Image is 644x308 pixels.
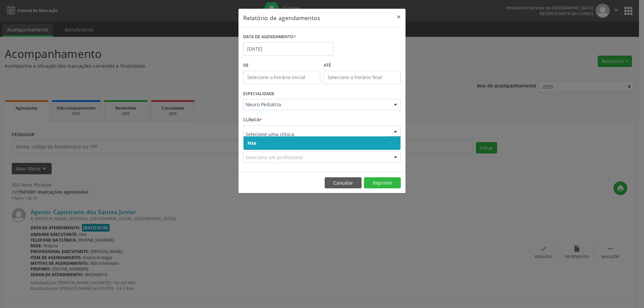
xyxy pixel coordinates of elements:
[243,32,296,42] label: DATA DE AGENDAMENTO
[325,177,362,189] button: Cancelar
[364,177,401,189] button: Imprimir
[243,42,334,56] input: Selecione uma data ou intervalo
[246,154,303,161] span: Selecione um profissional
[243,60,320,71] label: De
[248,140,256,146] span: Hse
[243,115,262,125] label: CLÍNICA
[243,13,320,22] h5: Relatório de agendamentos
[243,89,274,99] label: ESPECIALIDADE
[243,71,320,84] input: Selecione o horário inicial
[246,101,387,108] span: Neuro Pediatria
[246,128,387,141] input: Selecione uma clínica
[324,60,401,71] label: ATÉ
[392,9,406,25] button: Close
[324,71,401,84] input: Selecione o horário final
